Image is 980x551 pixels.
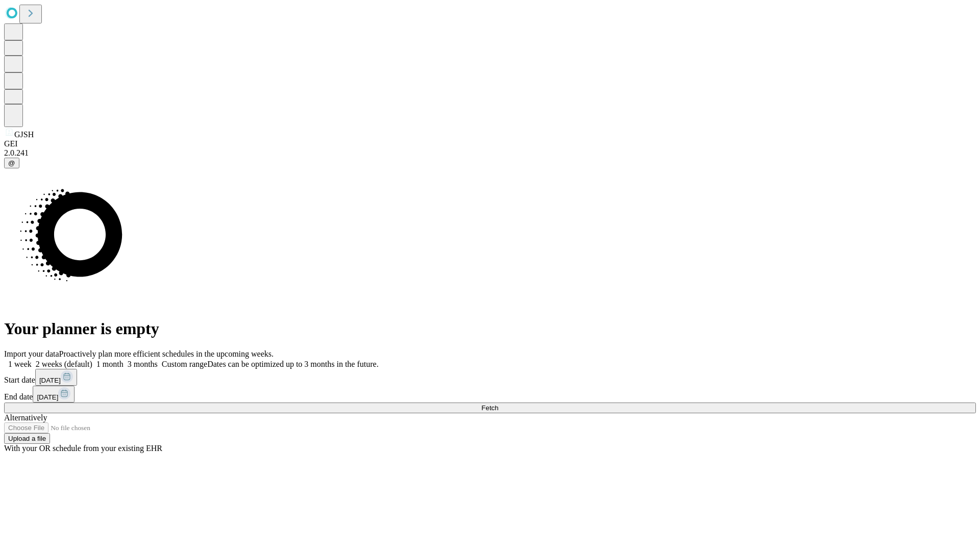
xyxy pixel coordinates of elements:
span: GJSH [14,130,34,139]
span: 3 months [128,360,158,368]
button: [DATE] [35,369,77,386]
div: GEI [4,139,976,148]
button: Upload a file [4,433,50,444]
button: @ [4,158,19,168]
span: 1 month [96,360,124,368]
span: @ [8,159,15,167]
div: Start date [4,369,976,386]
span: Fetch [481,404,498,412]
span: 1 week [8,360,32,368]
span: Alternatively [4,413,47,422]
div: End date [4,386,976,403]
span: Import your data [4,349,59,358]
span: Dates can be optimized up to 3 months in the future. [207,360,378,368]
button: Fetch [4,403,976,413]
span: With your OR schedule from your existing EHR [4,444,162,453]
span: Custom range [162,360,207,368]
h1: Your planner is empty [4,319,976,338]
span: [DATE] [39,377,61,384]
span: [DATE] [37,393,58,401]
span: 2 weeks (default) [36,360,92,368]
button: [DATE] [33,386,75,403]
span: Proactively plan more efficient schedules in the upcoming weeks. [59,349,274,358]
div: 2.0.241 [4,148,976,158]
